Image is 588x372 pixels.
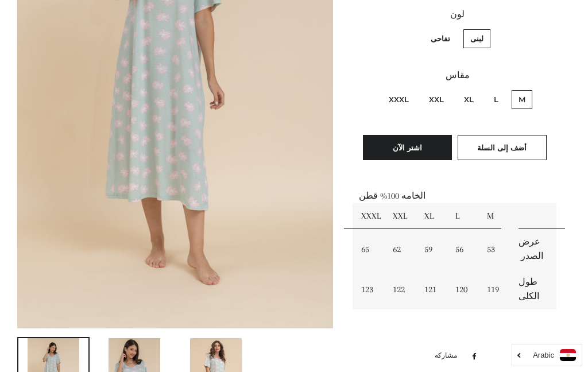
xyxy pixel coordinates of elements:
[359,68,556,83] label: مقاس
[458,135,547,160] button: أضف إلى السلة
[384,229,416,269] td: 62
[512,90,532,109] label: M
[435,350,463,362] span: مشاركه
[353,229,384,269] td: 65
[353,203,384,229] td: XXXL
[363,135,452,160] button: اشتر الآن
[487,90,505,109] label: L
[353,269,384,309] td: 123
[416,269,447,309] td: 121
[510,269,556,309] td: طول الكلى
[416,203,447,229] td: XL
[416,229,447,269] td: 59
[510,229,556,269] td: عرض الصدر
[457,90,481,109] label: XL
[463,29,490,48] label: لبنى
[447,229,478,269] td: 56
[382,90,416,109] label: XXXL
[478,229,510,269] td: 53
[422,90,451,109] label: XXL
[447,203,478,229] td: L
[424,29,457,48] label: تفاحى
[359,189,556,338] div: الخامه 100% قطن
[478,269,510,309] td: 119
[384,269,416,309] td: 122
[359,7,556,22] label: لون
[518,349,576,361] a: Arabic
[533,351,554,359] i: Arabic
[477,143,527,152] span: أضف إلى السلة
[384,203,416,229] td: XXL
[478,203,510,229] td: M
[447,269,478,309] td: 120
